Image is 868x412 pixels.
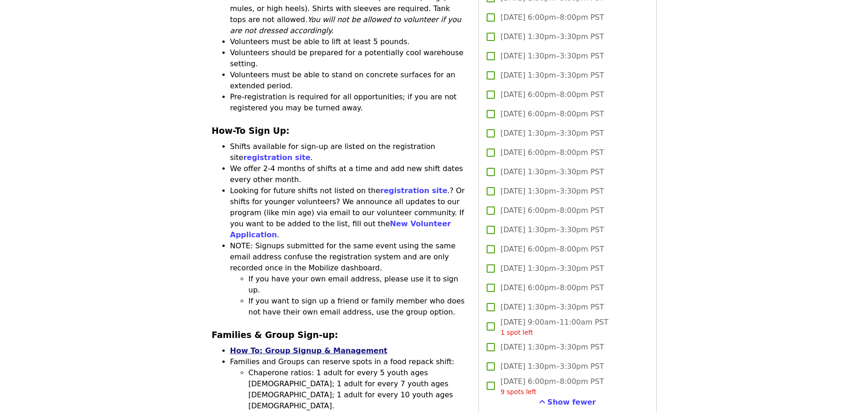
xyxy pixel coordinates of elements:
[230,240,468,318] li: NOTE: Signups submitted for the same event using the same email address confuse the registration ...
[500,329,533,336] span: 1 spot left
[500,51,604,62] span: [DATE] 1:30pm–3:30pm PST
[212,330,338,340] strong: Families & Group Sign-up:
[249,274,468,296] li: If you have your own email address, please use it to sign up.
[249,367,468,412] li: Chaperone ratios: 1 adult for every 5 youth ages [DEMOGRAPHIC_DATA]; 1 adult for every 7 youth ag...
[500,244,604,255] span: [DATE] 6:00pm–8:00pm PST
[500,12,604,23] span: [DATE] 6:00pm–8:00pm PST
[230,346,387,355] a: How To: Group Signup & Management
[230,36,468,47] li: Volunteers must be able to lift at least 5 pounds.
[500,147,604,158] span: [DATE] 6:00pm–8:00pm PST
[500,186,604,197] span: [DATE] 1:30pm–3:30pm PST
[243,153,310,162] a: registration site
[500,302,604,313] span: [DATE] 1:30pm–3:30pm PST
[230,219,451,239] a: New Volunteer Application
[380,186,447,195] a: registration site
[230,69,468,92] li: Volunteers must be able to stand on concrete surfaces for an extended period.
[500,109,604,120] span: [DATE] 6:00pm–8:00pm PST
[230,15,461,35] em: You will not be allowed to volunteer if you are not dressed accordingly.
[212,126,290,136] strong: How-To Sign Up:
[500,317,608,338] span: [DATE] 9:00am–11:00am PST
[230,185,468,240] li: Looking for future shifts not listed on the .? Or shifts for younger volunteers? We announce all ...
[500,361,604,372] span: [DATE] 1:30pm–3:30pm PST
[230,163,468,185] li: We offer 2-4 months of shifts at a time and add new shift dates every other month.
[539,397,596,408] button: See more timeslots
[500,263,604,274] span: [DATE] 1:30pm–3:30pm PST
[547,398,596,406] span: Show fewer
[500,166,604,177] span: [DATE] 1:30pm–3:30pm PST
[500,388,536,395] span: 9 spots left
[249,296,468,318] li: If you want to sign up a friend or family member who does not have their own email address, use t...
[230,47,468,69] li: Volunteers should be prepared for a potentially cool warehouse setting.
[500,31,604,42] span: [DATE] 1:30pm–3:30pm PST
[500,70,604,81] span: [DATE] 1:30pm–3:30pm PST
[500,224,604,235] span: [DATE] 1:30pm–3:30pm PST
[500,282,604,293] span: [DATE] 6:00pm–8:00pm PST
[230,141,468,163] li: Shifts available for sign-up are listed on the registration site .
[500,342,604,353] span: [DATE] 1:30pm–3:30pm PST
[500,89,604,100] span: [DATE] 6:00pm–8:00pm PST
[500,376,604,397] span: [DATE] 6:00pm–8:00pm PST
[500,205,604,216] span: [DATE] 6:00pm–8:00pm PST
[500,128,604,139] span: [DATE] 1:30pm–3:30pm PST
[230,92,468,114] li: Pre-registration is required for all opportunities; if you are not registered you may be turned a...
